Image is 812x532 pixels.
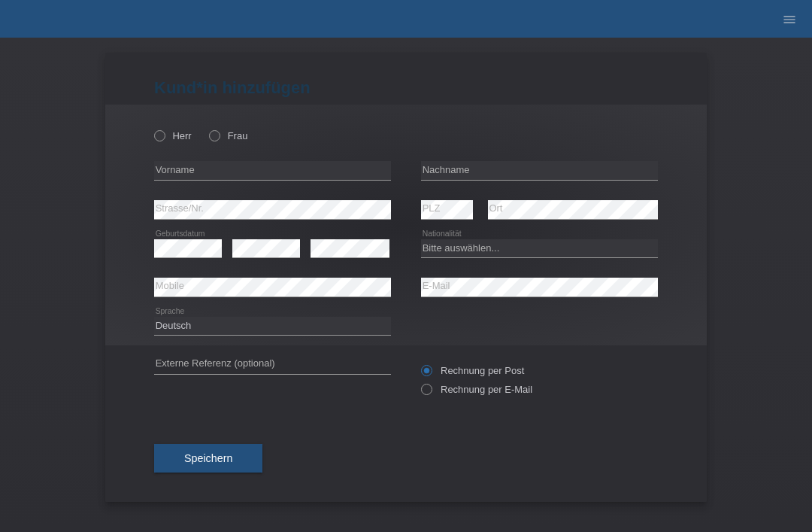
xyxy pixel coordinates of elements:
a: menu [774,14,804,23]
h1: Kund*in hinzufügen [154,78,658,97]
label: Rechnung per E-Mail [421,384,532,395]
input: Frau [209,130,219,140]
input: Herr [154,130,164,140]
button: Speichern [154,444,262,473]
label: Frau [209,130,247,141]
label: Herr [154,130,192,141]
input: Rechnung per Post [421,365,431,384]
label: Rechnung per Post [421,365,524,376]
span: Speichern [184,452,232,464]
i: menu [782,12,797,27]
input: Rechnung per E-Mail [421,384,431,403]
